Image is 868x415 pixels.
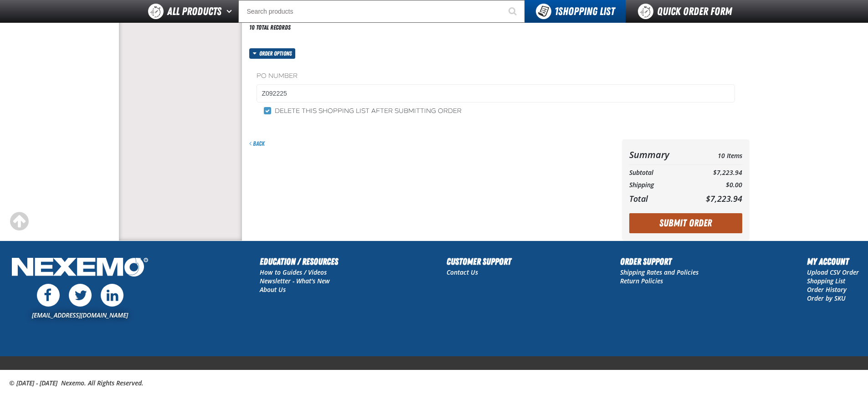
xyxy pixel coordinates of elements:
label: Delete this shopping list after submitting order [264,107,462,116]
a: Shipping Rates and Policies [620,268,699,277]
a: Return Policies [620,277,663,285]
a: Shopping List [807,277,845,285]
span: Order options [259,48,295,59]
a: Order History [807,285,847,294]
button: Submit Order [629,213,742,233]
a: Order by SKU [807,294,846,302]
div: Scroll to the top [9,211,29,231]
a: Upload CSV Order [807,268,859,277]
span: $7,223.94 [706,193,742,204]
td: $7,223.94 [688,167,742,179]
strong: 1 [555,5,558,18]
h2: My Account [807,255,859,268]
label: PO Number [257,72,735,81]
a: About Us [260,285,286,294]
h2: Order Support [620,255,699,268]
a: Back [249,140,265,147]
h2: Customer Support [447,255,511,268]
th: Total [629,191,688,206]
th: Subtotal [629,167,688,179]
input: Delete this shopping list after submitting order [264,107,271,114]
h2: Education / Resources [260,255,338,268]
div: 10 total records [249,23,291,32]
td: $0.00 [688,179,742,191]
span: Shopping List [555,5,615,18]
a: How to Guides / Videos [260,268,327,277]
img: Nexemo Logo [9,255,151,282]
a: Contact Us [447,268,478,277]
td: 10 Items [688,147,742,163]
a: Newsletter - What's New [260,277,330,285]
span: All Products [167,3,221,20]
th: Shipping [629,179,688,191]
th: Summary [629,147,688,163]
a: [EMAIL_ADDRESS][DOMAIN_NAME] [32,311,128,319]
button: Order options [249,48,296,59]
